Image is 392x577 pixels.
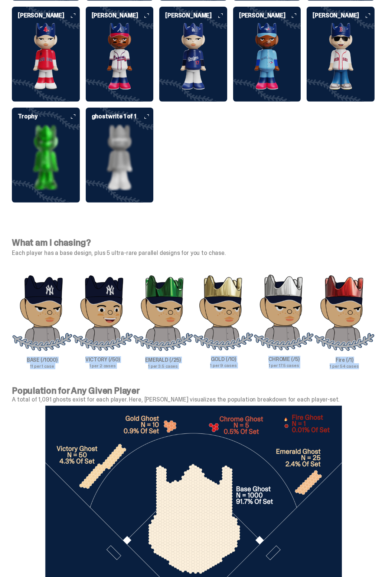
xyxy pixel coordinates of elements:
[313,13,375,19] h6: [PERSON_NAME]
[18,13,80,19] h6: [PERSON_NAME]
[159,23,227,90] img: card image
[165,13,227,19] h6: [PERSON_NAME]
[72,364,133,368] p: 1 per 2 cases
[254,274,314,351] img: Chrome%20Img.png
[314,357,375,363] p: Fire (/1)
[193,357,254,362] p: GOLD (/10)
[12,397,375,403] p: A total of 1,091 ghosts exist for each player. Here, [PERSON_NAME] visualizes the population brea...
[92,114,154,119] h6: ghostwrite 1 of 1
[12,274,72,351] img: BASE%20Img.png
[92,13,154,19] h6: [PERSON_NAME]
[133,364,193,368] p: 1 per 3.5 cases
[233,23,301,90] img: card image
[133,357,193,363] p: EMERALD (/25)
[314,364,375,368] p: 1 per 54 cases
[314,274,375,351] img: Fire%20Img.png
[12,386,375,395] p: Population for Any Given Player
[72,274,133,351] img: Victory%20Img.png
[133,274,193,351] img: Emerald%20Img.png
[239,13,301,19] h6: [PERSON_NAME]
[12,23,80,90] img: card image
[12,357,72,363] p: BASE (/1000)
[254,363,314,368] p: 1 per 17.5 cases
[86,124,154,191] img: card image
[254,357,314,362] p: CHROME (/5)
[12,238,375,247] h4: What am I chasing?
[72,357,133,362] p: VICTORY (/50)
[12,124,80,191] img: card image
[12,364,72,368] p: 11 per 1 case
[307,23,375,90] img: card image
[193,363,254,368] p: 1 per 9 cases
[193,274,254,351] img: Gold%20Img.png
[12,250,375,256] p: Each player has a base design, plus 5 ultra-rare parallel designs for you to chase.
[18,114,80,119] h6: Trophy
[86,23,154,90] img: card image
